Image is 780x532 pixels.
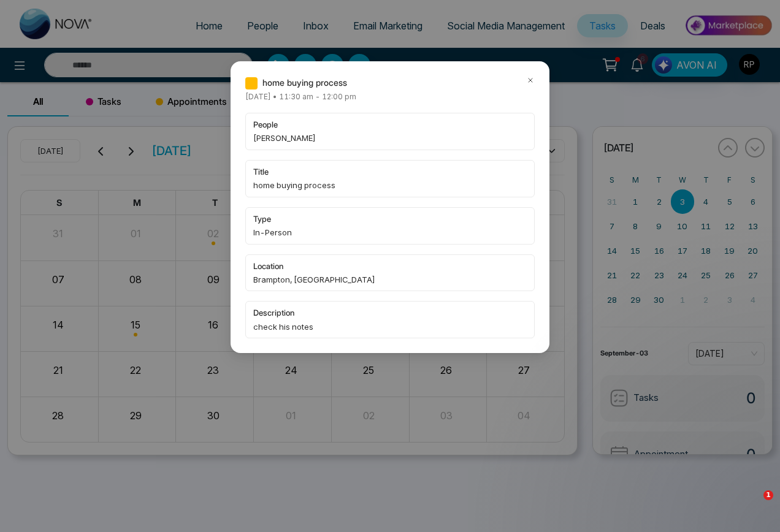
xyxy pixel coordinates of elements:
span: [PERSON_NAME] [253,132,527,144]
span: home buying process [253,179,527,191]
span: check his notes [253,321,527,333]
span: location [253,260,527,272]
span: type [253,213,527,225]
span: home buying process [262,76,347,89]
span: In-Person [253,226,527,238]
span: Brampton, [GEOGRAPHIC_DATA] [253,273,527,286]
span: 1 [763,490,773,500]
iframe: Intercom notifications message [535,413,780,499]
span: people [253,118,527,131]
span: description [253,306,527,319]
span: title [253,165,527,178]
span: [DATE] • 11:30 am - 12:00 pm [245,92,356,101]
iframe: Intercom live chat [738,490,768,520]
